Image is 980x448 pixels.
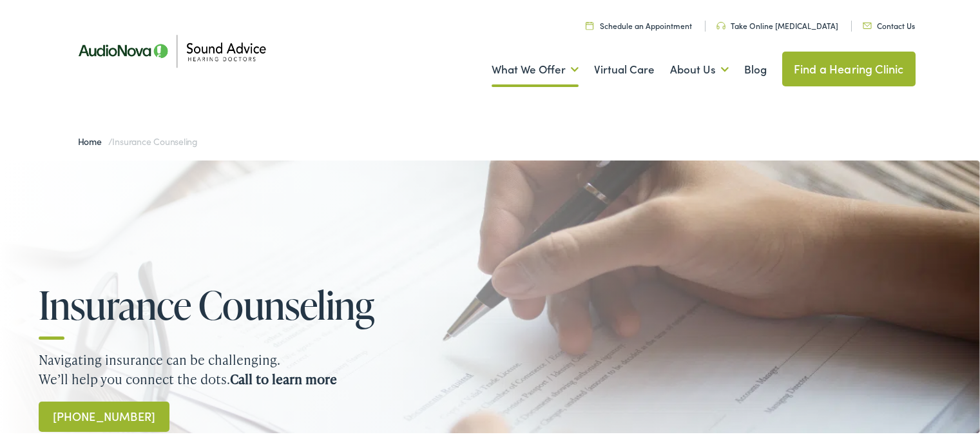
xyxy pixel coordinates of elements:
[39,284,399,326] h1: Insurance Counseling
[230,370,337,388] strong: Call to learn more
[39,350,941,389] p: Navigating insurance can be challenging. We’ll help you connect the dots.
[492,46,579,93] a: What We Offer
[78,135,198,148] span: /
[782,52,916,86] a: Find a Hearing Clinic
[112,135,198,148] span: Insurance Counseling
[586,20,692,31] a: Schedule an Appointment
[744,46,767,93] a: Blog
[716,20,838,31] a: Take Online [MEDICAL_DATA]
[78,135,108,148] a: Home
[670,46,729,93] a: About Us
[716,22,725,30] img: Headphone icon in a unique green color, suggesting audio-related services or features.
[586,21,593,30] img: Calendar icon in a unique green color, symbolizing scheduling or date-related features.
[594,46,655,93] a: Virtual Care
[863,23,872,29] img: Icon representing mail communication in a unique green color, indicative of contact or communicat...
[863,20,915,31] a: Contact Us
[39,402,169,432] a: [PHONE_NUMBER]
